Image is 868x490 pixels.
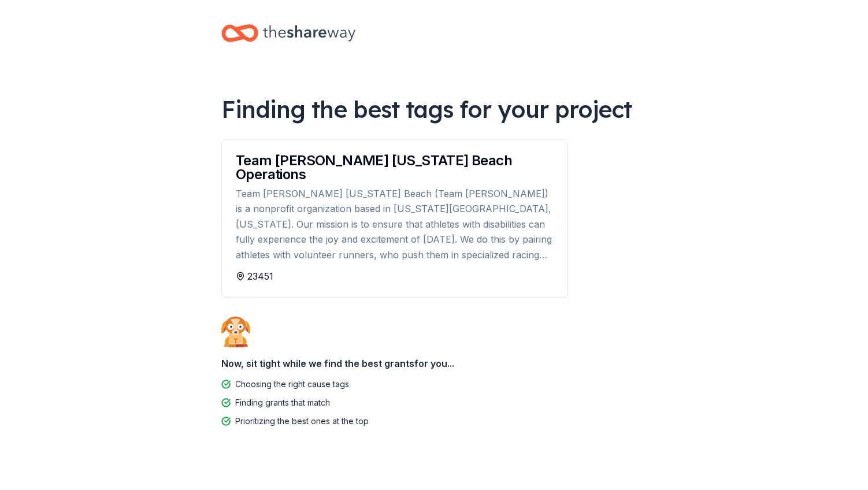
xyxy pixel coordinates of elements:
[235,414,369,428] div: Prioritizing the best ones at the top
[236,154,554,181] div: Team [PERSON_NAME] [US_STATE] Beach Operations
[236,269,554,283] div: 23451
[221,352,647,375] div: Now, sit tight while we find the best grants for you...
[235,377,349,391] div: Choosing the right cause tags
[221,93,647,125] div: Finding the best tags for your project
[235,396,330,410] div: Finding grants that match
[221,316,250,347] img: Dog waiting patiently
[236,186,554,262] div: Team [PERSON_NAME] [US_STATE] Beach (Team [PERSON_NAME]) is a nonprofit organization based in [US...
